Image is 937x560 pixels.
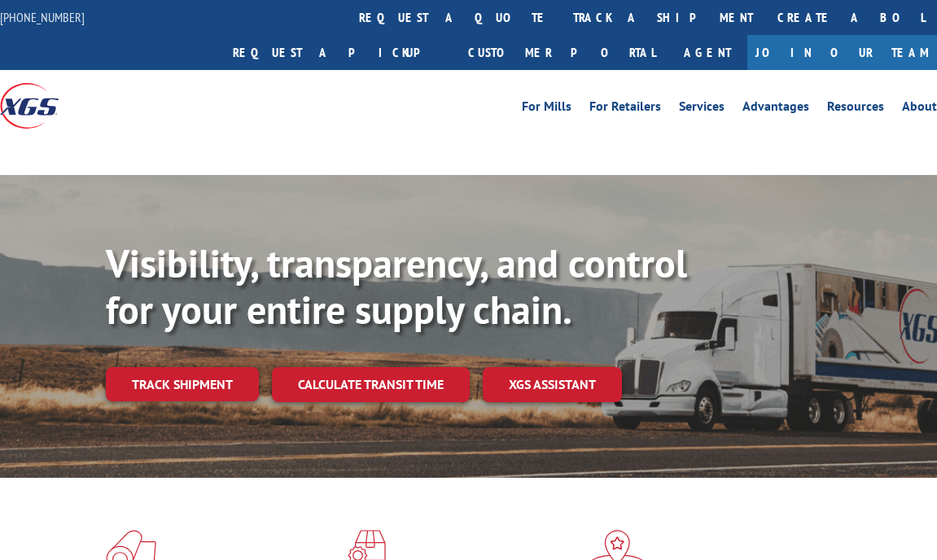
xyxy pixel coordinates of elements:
[668,35,747,70] a: Agent
[747,35,937,70] a: Join Our Team
[106,238,687,335] b: Visibility, transparency, and control for your entire supply chain.
[221,35,456,70] a: Request a pickup
[742,100,809,118] a: Advantages
[902,100,937,118] a: About
[456,35,668,70] a: Customer Portal
[272,367,470,402] a: Calculate transit time
[589,100,661,118] a: For Retailers
[106,367,259,401] a: Track shipment
[827,100,884,118] a: Resources
[522,100,571,118] a: For Mills
[483,367,622,402] a: XGS ASSISTANT
[679,100,725,118] a: Services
